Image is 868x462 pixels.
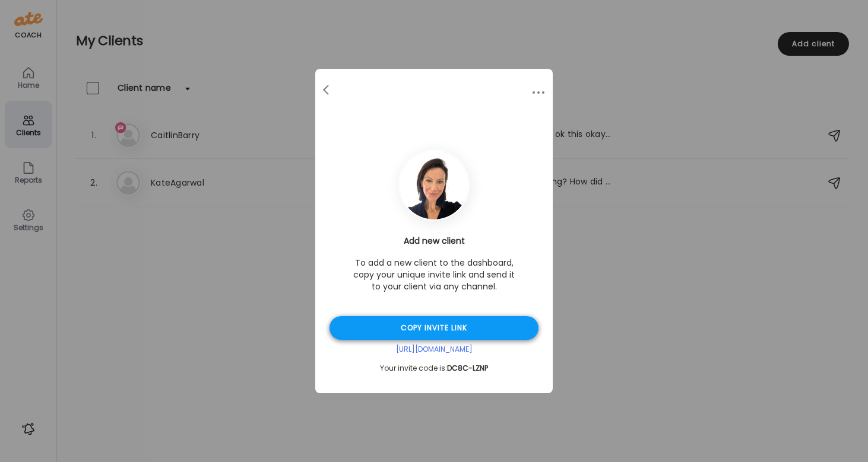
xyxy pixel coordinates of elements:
[330,316,538,340] div: Copy invite link
[447,363,488,373] span: DC8C-LZNP
[351,257,517,292] p: To add a new client to the dashboard, copy your unique invite link and send it to your client via...
[330,364,538,373] div: Your invite code is:
[400,151,468,219] img: avatars%2FzNSBMsCCYwRWk01rErjyDlvJs7f1
[330,345,538,354] div: [URL][DOMAIN_NAME]
[330,235,538,247] h3: Add new client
